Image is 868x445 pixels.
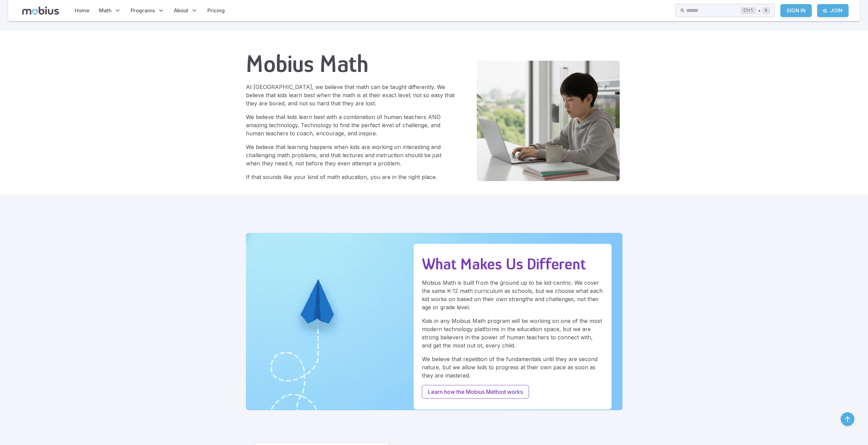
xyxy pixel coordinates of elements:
a: Learn how the Mobius Method works [422,385,529,399]
p: At [GEOGRAPHIC_DATA], we believe that math can be taught differently. We believe that kids learn ... [246,83,455,107]
p: We believe that learning happens when kids are working on interesting and challenging math proble... [246,143,455,167]
p: Learn how the Mobius Method works [428,388,523,396]
span: About [174,7,188,14]
a: Join [817,4,849,17]
span: Programs [131,7,155,14]
a: Pricing [205,3,227,18]
p: If that sounds like your kind of math education, you are in the right place. [246,173,455,181]
img: child on laptop doing math with Mobius Math [477,61,620,181]
a: Sign In [780,4,812,17]
kbd: Ctrl [741,7,756,14]
h1: Mobius Math [246,50,455,77]
p: We believe that repetition of the fundamentals until they are second nature, but we allow kids to... [422,355,603,380]
p: We believe that kids learn best with a combination of human teachers AND amazing technology. Tech... [246,113,455,137]
p: Mobius Math is built from the ground up to be kid-centric. We cover the same K-12 math curriculum... [422,279,603,311]
p: Kids in any Mobius Math program will be working on one of the most modern technology platforms in... [422,317,603,350]
kbd: k [762,7,770,14]
div: + [741,6,770,15]
span: Math [99,7,112,14]
a: Home [73,3,91,18]
h2: What Makes Us Different [422,255,603,273]
img: Unique Paths [246,233,622,410]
